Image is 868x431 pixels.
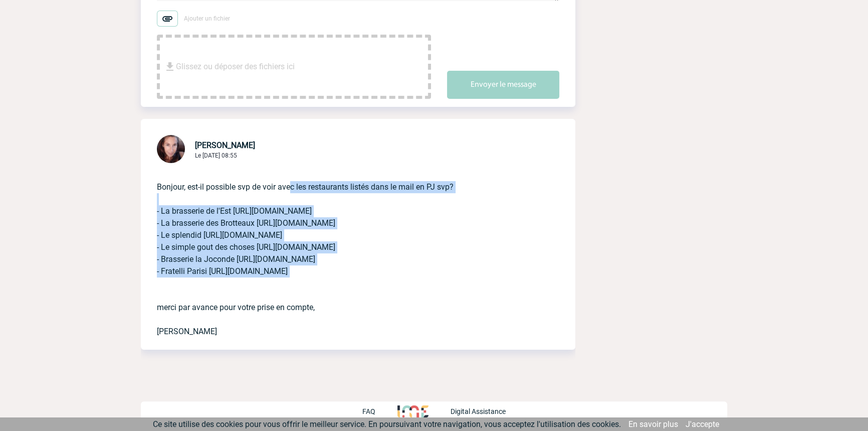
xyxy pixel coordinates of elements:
[195,152,237,159] span: Le [DATE] 08:55
[153,419,621,429] span: Ce site utilise des cookies pour vous offrir le meilleur service. En poursuivant votre navigation...
[686,419,719,429] a: J'accepte
[447,71,559,99] button: Envoyer le message
[397,405,428,417] img: http://www.idealmeetingsevents.fr/
[184,15,230,22] span: Ajouter un fichier
[628,419,678,429] a: En savoir plus
[362,407,375,415] p: FAQ
[164,61,176,73] img: file_download.svg
[362,406,397,415] a: FAQ
[451,407,506,415] p: Digital Assistance
[176,42,295,92] span: Glissez ou déposer des fichiers ici
[157,165,531,338] p: Bonjour, est-il possible svp de voir avec les restaurants listés dans le mail en PJ svp? - La bra...
[157,135,185,163] img: 121629-8.jpg
[195,140,255,150] span: [PERSON_NAME]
